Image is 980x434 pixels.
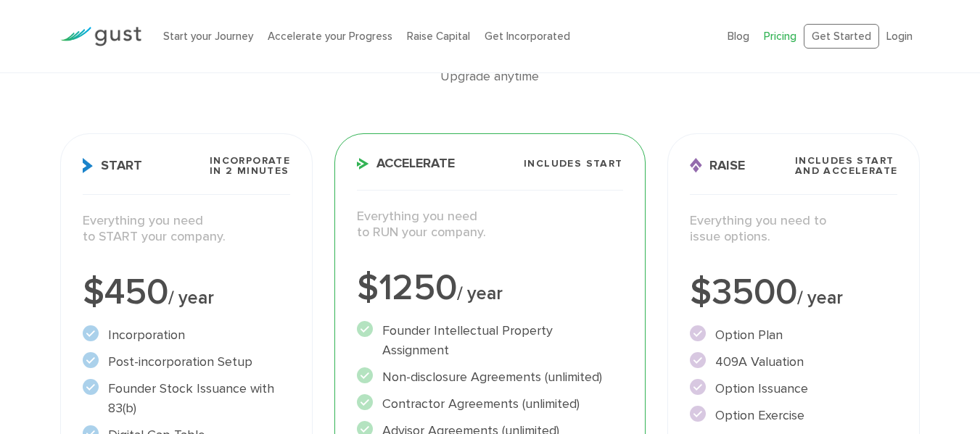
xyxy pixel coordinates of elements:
[268,30,392,43] a: Accelerate your Progress
[83,352,291,372] li: Post-incorporation Setup
[83,158,94,173] img: Start Icon X2
[357,158,369,170] img: Accelerate Icon
[524,159,623,169] span: Includes START
[690,158,745,173] span: Raise
[690,406,898,425] li: Option Exercise
[728,30,749,43] a: Blog
[690,275,898,311] div: $3500
[60,27,141,46] img: Gust Logo
[485,30,570,43] a: Get Incorporated
[690,158,702,173] img: Raise Icon
[690,213,898,246] p: Everything you need to issue options.
[357,321,622,360] li: Founder Intellectual Property Assignment
[357,270,622,306] div: $1250
[60,67,921,88] div: Upgrade anytime
[83,379,291,418] li: Founder Stock Issuance with 83(b)
[210,156,290,176] span: Incorporate in 2 Minutes
[83,275,291,311] div: $450
[83,213,291,246] p: Everything you need to START your company.
[764,30,796,43] a: Pricing
[690,379,898,398] li: Option Issuance
[168,287,214,309] span: / year
[83,325,291,345] li: Incorporation
[886,30,913,43] a: Login
[797,287,843,309] span: / year
[690,352,898,372] li: 409A Valuation
[690,325,898,345] li: Option Plan
[357,394,622,414] li: Contractor Agreements (unlimited)
[163,30,253,43] a: Start your Journey
[804,24,879,49] a: Get Started
[357,367,622,387] li: Non-disclosure Agreements (unlimited)
[457,283,503,304] span: / year
[407,30,470,43] a: Raise Capital
[83,158,142,173] span: Start
[357,209,622,241] p: Everything you need to RUN your company.
[357,157,455,170] span: Accelerate
[795,156,898,176] span: Includes START and ACCELERATE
